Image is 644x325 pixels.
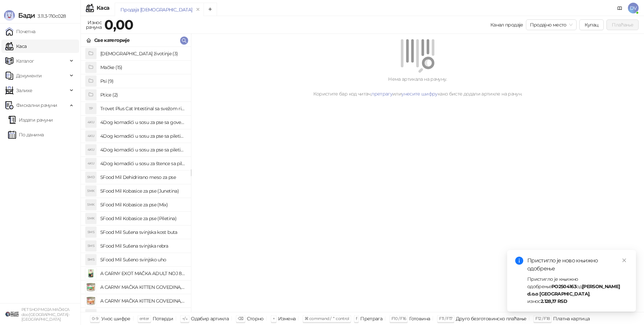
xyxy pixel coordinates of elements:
span: ⌫ [238,316,243,321]
div: Платна картица [553,314,590,323]
span: ↑/↓ [182,316,187,321]
img: Slika [86,296,96,306]
div: 5MD [86,172,96,183]
button: Add tab [204,3,217,16]
span: enter [140,316,149,321]
div: Све категорије [94,37,129,44]
div: 4KU [86,158,96,169]
div: 5MK [86,213,96,224]
strong: 0,00 [104,16,133,33]
img: Slika [86,282,96,292]
strong: 2.128,17 RSD [541,298,567,304]
a: Каса [5,40,26,53]
div: Друго безготовинско плаћање [456,314,527,323]
h4: 4Dog komadići u sosu za pse sa govedinom (100g) [100,117,185,128]
div: Каса [97,5,109,11]
div: Пристигло је ново књижно одобрење [527,257,628,273]
a: Почетна [5,25,36,38]
div: Претрага [360,314,382,323]
div: 5MS [86,254,96,265]
button: Купац [579,19,604,30]
div: Нема артикала на рачуну. Користите бар код читач, или како бисте додали артикле на рачун. [199,75,636,97]
h4: 5Food Mil Kobasice za pse (Junetina) [100,186,185,196]
h4: 5Food Mil Kobasice za pse (Piletina) [100,213,185,224]
a: претрагу [371,91,392,97]
div: Измена [278,314,296,323]
div: 5MS [86,227,96,238]
div: grid [81,47,191,312]
span: ⌘ command / ⌃ control [305,316,349,321]
div: 4KU [86,131,96,141]
div: Продаја [DEMOGRAPHIC_DATA] [120,6,192,13]
div: Одабир артикла [191,314,229,323]
h4: 5Food Mil Dehidrirano meso za pse [100,172,185,183]
span: 3.11.3-710c028 [35,13,66,19]
a: Издати рачуни [8,113,53,127]
strong: PO2504163 [551,283,576,289]
h4: 4Dog komadići u sosu za štence sa piletinom (100g) [100,158,185,169]
span: F12 / F18 [535,316,550,321]
div: Готовина [409,314,430,323]
a: Close [621,257,628,264]
h4: Mačke (15) [100,62,185,73]
span: f [356,316,357,321]
h4: A CARNY EXOT MAČKA ADULT NOJ 85g [100,268,185,279]
button: Плаћање [606,19,639,30]
div: Унос шифре [101,314,130,323]
div: ABP [86,309,96,320]
h4: 5Food Mil Sušena svinjska rebra [100,241,185,251]
span: DV [628,3,639,13]
h4: [DEMOGRAPHIC_DATA] životinje (3) [100,48,185,59]
img: Slika [86,268,96,279]
span: Каталог [16,54,34,68]
div: 5MK [86,186,96,196]
div: 5MS [86,241,96,251]
h4: 4Dog komadići u sosu za pse sa piletinom i govedinom (4x100g) [100,144,185,155]
span: Залихе [16,84,32,97]
span: info-circle [515,257,523,265]
h4: Psi (9) [100,76,185,86]
span: + [273,316,275,321]
div: 5MK [86,199,96,210]
small: PET SHOP MOJA MAČKICA doo [GEOGRAPHIC_DATA]-[GEOGRAPHIC_DATA] [21,307,69,322]
div: 4KU [86,117,96,128]
span: Продајно место [530,20,573,30]
img: 64x64-companyLogo-9f44b8df-f022-41eb-b7d6-300ad218de09.png [5,308,19,321]
div: Износ рачуна [85,18,103,31]
button: remove [194,7,202,12]
div: TP [86,103,96,114]
a: По данима [8,128,44,141]
div: Сторно [247,314,264,323]
div: Потврди [153,314,173,323]
div: 4KU [86,144,96,155]
h4: Trovet Plus Cat Intestinal sa svežom ribom (85g) [100,103,185,114]
h4: A CARNY MAČKA KITTEN GOVEDINA,PILETINA I ZEC 200g [100,282,185,292]
h4: A CARNY MAČKA KITTEN GOVEDINA,TELETINA I PILETINA 200g [100,296,185,306]
a: унесите шифру [401,91,438,97]
a: Документација [614,3,625,13]
span: Фискални рачуни [16,99,57,112]
h4: 5Food Mil Sušeno svinjsko uho [100,254,185,265]
span: 0-9 [92,316,98,321]
span: Бади [18,11,35,19]
div: Пристигло је књижно одобрење од , износ [527,275,628,305]
h4: 5Food Mil Kobasice za pse (Mix) [100,199,185,210]
img: Logo [4,10,15,21]
h4: 5Food Mil Sušena svinjska kost buta [100,227,185,238]
span: Документи [16,69,42,82]
div: Канал продаје [490,21,523,28]
h4: ADIVA Biotic Powder (1 kesica) [100,309,185,320]
h4: Ptice (2) [100,89,185,100]
h4: 4Dog komadići u sosu za pse sa piletinom (100g) [100,131,185,141]
span: close [622,258,627,263]
span: F11 / F17 [439,316,452,321]
span: F10 / F16 [391,316,406,321]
